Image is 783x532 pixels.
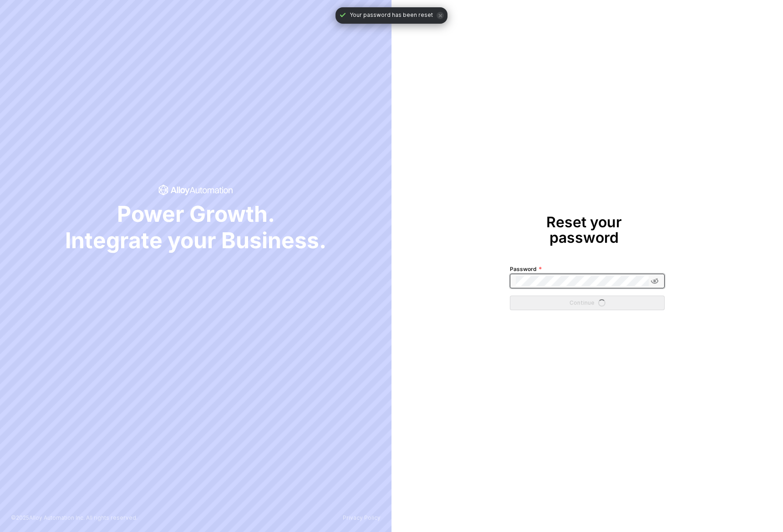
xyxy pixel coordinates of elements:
[339,11,346,19] span: icon-check
[516,276,649,286] input: Password
[158,184,234,195] span: icon-success
[510,265,542,274] label: Password
[437,12,444,19] span: icon-close
[343,515,381,521] a: Privacy Policy
[65,201,326,253] span: Power Growth. Integrate your Business.
[510,296,665,310] button: Continueicon-loader
[11,515,137,521] p: © 2025 Alloy Automation Inc. All rights reserved.
[510,215,658,245] h1: Reset your password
